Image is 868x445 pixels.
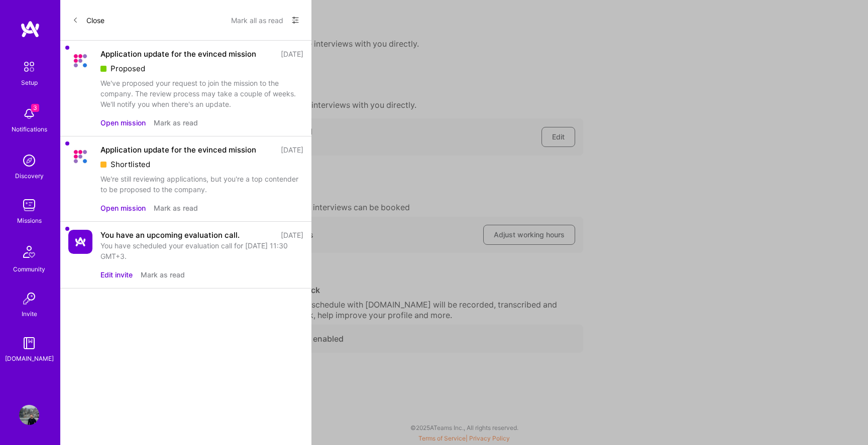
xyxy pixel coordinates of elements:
[100,63,303,74] div: Proposed
[154,203,198,213] button: Mark as read
[19,56,40,77] img: setup
[100,78,303,109] div: We've proposed your request to join the mission to the company. The review process may take a cou...
[281,49,303,59] div: [DATE]
[19,288,39,309] img: Invite
[15,171,44,181] div: Discovery
[20,20,40,38] img: logo
[100,174,303,195] div: We're still reviewing applications, but you're a top contender to be proposed to the company.
[100,230,240,240] div: You have an upcoming evaluation call.
[100,269,133,280] button: Edit invite
[72,12,104,28] button: Close
[17,405,42,425] a: User Avatar
[68,230,92,254] img: Company Logo
[231,12,283,28] button: Mark all as read
[19,151,39,171] img: discovery
[19,195,39,215] img: teamwork
[19,405,39,425] img: User Avatar
[17,215,42,226] div: Missions
[100,159,303,170] div: Shortlisted
[22,309,37,319] div: Invite
[68,144,92,169] img: Company Logo
[68,49,92,73] img: Company Logo
[100,144,256,155] div: Application update for the evinced mission
[19,333,39,353] img: guide book
[21,77,38,88] div: Setup
[100,49,256,59] div: Application update for the evinced mission
[141,269,185,280] button: Mark as read
[154,117,198,128] button: Mark as read
[281,144,303,155] div: [DATE]
[5,353,54,364] div: [DOMAIN_NAME]
[100,203,146,213] button: Open mission
[100,117,146,128] button: Open mission
[17,240,41,264] img: Community
[100,240,303,261] div: You have scheduled your evaluation call for [DATE] 11:30 GMT+3.
[281,230,303,240] div: [DATE]
[13,264,45,274] div: Community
